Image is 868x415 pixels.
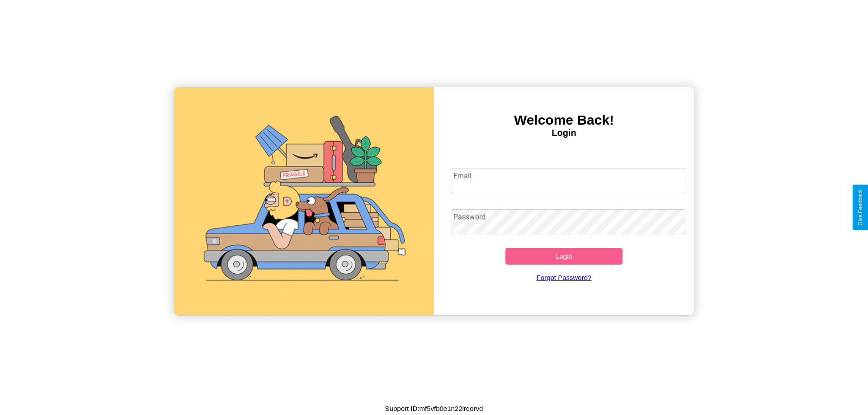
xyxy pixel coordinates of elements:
h4: Login [434,128,694,138]
div: Give Feedback [857,189,863,226]
h3: Welcome Back! [434,112,694,128]
a: Forgot Password? [447,265,681,290]
p: Support ID: mf5vfb0e1n22lrqorvd [385,402,483,415]
button: Login [505,248,623,265]
img: gif [174,87,434,315]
